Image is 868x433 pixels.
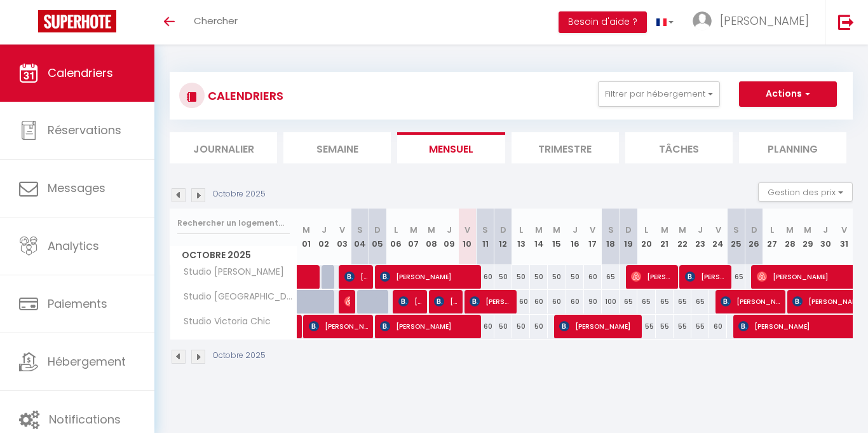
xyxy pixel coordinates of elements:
[559,11,647,33] button: Besoin d'aide ?
[530,290,548,313] div: 60
[519,224,523,236] abbr: L
[213,350,266,362] p: Octobre 2025
[48,65,113,81] span: Calendriers
[763,209,781,265] th: 27
[369,209,386,265] th: 05
[553,224,560,236] abbr: M
[394,224,398,236] abbr: L
[608,224,614,236] abbr: S
[566,265,584,289] div: 50
[602,265,620,289] div: 65
[751,224,757,236] abbr: D
[727,209,745,265] th: 25
[48,122,121,138] span: Réservations
[48,180,105,196] span: Messages
[500,224,506,236] abbr: D
[309,314,368,338] span: [PERSON_NAME]
[804,224,811,236] abbr: M
[322,224,327,236] abbr: J
[48,354,126,369] span: Hébergement
[620,209,637,265] th: 19
[758,182,853,202] button: Gestion des prix
[584,290,602,313] div: 90
[637,209,655,265] th: 20
[482,224,488,236] abbr: S
[398,289,422,313] span: [PERSON_NAME]
[447,224,452,236] abbr: J
[172,290,299,304] span: Studio [GEOGRAPHIC_DATA]
[817,209,834,265] th: 30
[434,289,458,313] span: [PERSON_NAME][DEMOGRAPHIC_DATA]
[745,209,763,265] th: 26
[715,224,721,236] abbr: V
[720,13,809,29] span: [PERSON_NAME]
[709,315,727,338] div: 60
[465,224,470,236] abbr: V
[693,11,712,31] img: ...
[559,314,636,338] span: [PERSON_NAME]
[177,212,290,235] input: Rechercher un logement...
[602,209,620,265] th: 18
[733,224,739,236] abbr: S
[410,224,417,236] abbr: M
[838,14,854,30] img: logout
[727,265,745,289] div: 65
[625,132,733,163] li: Tâches
[620,290,637,313] div: 65
[344,265,368,289] span: [PERSON_NAME]
[679,224,686,236] abbr: M
[637,315,655,338] div: 55
[440,209,458,265] th: 09
[423,209,440,265] th: 08
[170,246,297,265] span: Octobre 2025
[721,289,780,313] span: [PERSON_NAME]
[494,265,512,289] div: 50
[477,265,494,289] div: 60
[548,209,566,265] th: 15
[691,315,709,338] div: 55
[48,238,99,254] span: Analytics
[405,209,423,265] th: 07
[786,224,794,236] abbr: M
[781,209,799,265] th: 28
[458,209,476,265] th: 10
[170,132,277,163] li: Journalier
[530,265,548,289] div: 50
[397,132,505,163] li: Mensuel
[494,209,512,265] th: 12
[477,315,494,338] div: 60
[685,265,726,289] span: [PERSON_NAME]
[351,209,369,265] th: 04
[470,289,511,313] span: [PERSON_NAME]
[548,265,566,289] div: 50
[674,290,691,313] div: 65
[625,224,632,236] abbr: D
[477,209,494,265] th: 11
[387,209,405,265] th: 06
[799,209,817,265] th: 29
[656,315,674,338] div: 55
[512,315,530,338] div: 50
[315,209,333,265] th: 02
[49,411,121,427] span: Notifications
[530,315,548,338] div: 50
[548,290,566,313] div: 60
[823,224,828,236] abbr: J
[172,265,287,279] span: Studio [PERSON_NAME]
[194,14,238,27] span: Chercher
[698,224,703,236] abbr: J
[172,315,274,329] span: Studio Victoria Chic
[380,314,475,338] span: [PERSON_NAME]
[380,265,475,289] span: [PERSON_NAME]
[512,290,530,313] div: 60
[691,209,709,265] th: 23
[213,188,266,200] p: Octobre 2025
[656,209,674,265] th: 21
[584,209,602,265] th: 17
[739,81,837,107] button: Actions
[428,224,435,236] abbr: M
[512,265,530,289] div: 50
[566,209,584,265] th: 16
[374,224,381,236] abbr: D
[573,224,578,236] abbr: J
